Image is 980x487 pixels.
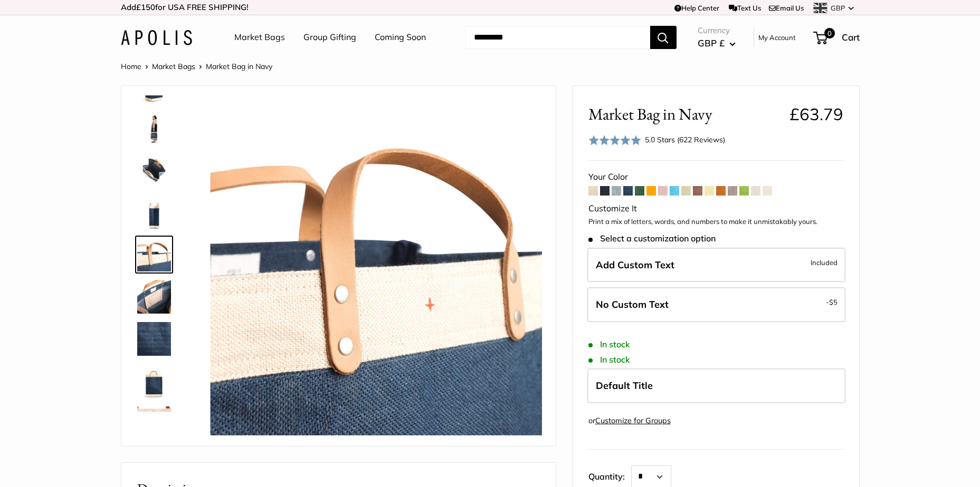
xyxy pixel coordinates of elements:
[137,111,171,145] img: Market Bag in Navy
[137,322,171,356] img: description_Seal of authenticity printed on the backside of every bag.
[303,30,356,45] a: Group Gifting
[121,60,272,73] nav: Breadcrumb
[829,298,838,306] span: $5
[137,196,171,229] img: Market Bag in Navy
[152,62,195,71] a: Market Bags
[729,4,761,12] a: Text Us
[811,256,838,269] span: Included
[137,153,171,187] img: Market Bag in Navy
[206,62,272,71] span: Market Bag in Navy
[137,406,171,440] img: Market Bag in Navy
[588,201,843,217] div: Customize It
[674,4,719,12] a: Help Center
[234,30,285,45] a: Market Bags
[698,37,725,48] span: GBP £
[588,355,630,365] span: In stock
[135,320,173,358] a: description_Seal of authenticity printed on the backside of every bag.
[375,30,426,45] a: Coming Soon
[588,217,843,227] p: Print a mix of letters, words, and numbers to make it unmistakably yours.
[136,2,155,12] span: £150
[137,280,171,314] img: Market Bag in Navy
[842,32,860,43] span: Cart
[135,151,173,189] a: Market Bag in Navy
[588,233,716,244] span: Select a customization option
[465,26,650,49] input: Search...
[135,362,173,400] a: description_Seal of authenticity printed on the backside of every bag.
[587,248,845,283] label: Add Custom Text
[588,169,843,185] div: Your Color
[758,31,796,44] a: My Account
[698,35,736,52] button: GBP £
[121,30,192,45] img: Apolis
[814,29,860,46] a: 0 Cart
[588,339,630,349] span: In stock
[137,238,171,271] img: Market Bag in Navy
[210,102,544,435] img: Market Bag in Navy
[698,23,736,38] span: Currency
[588,132,726,148] div: 5.0 Stars (622 Reviews)
[831,4,845,12] span: GBP
[769,4,804,12] a: Email Us
[789,104,843,124] span: £63.79
[135,278,173,316] a: Market Bag in Navy
[135,236,173,274] a: Market Bag in Navy
[824,28,834,38] span: 0
[588,104,782,124] span: Market Bag in Navy
[137,364,171,398] img: description_Seal of authenticity printed on the backside of every bag.
[135,109,173,147] a: Market Bag in Navy
[596,379,653,392] span: Default Title
[596,298,669,310] span: No Custom Text
[135,193,173,231] a: Market Bag in Navy
[587,368,845,403] label: Default Title
[596,259,674,271] span: Add Custom Text
[826,296,838,308] span: -
[650,26,677,49] button: Search
[587,287,845,322] label: Leave Blank
[588,414,671,428] div: or
[645,134,725,145] div: 5.0 Stars (622 Reviews)
[135,404,173,442] a: Market Bag in Navy
[595,416,671,425] a: Customize for Groups
[121,62,141,71] a: Home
